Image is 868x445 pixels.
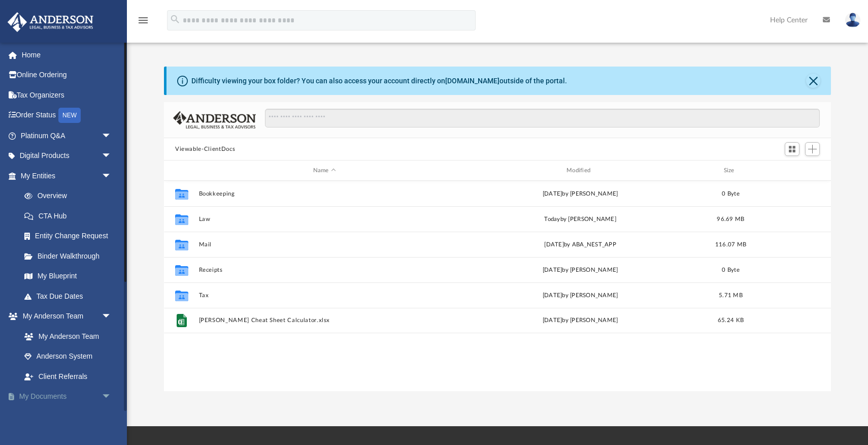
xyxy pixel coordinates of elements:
span: arrow_drop_down [102,306,122,327]
img: User Pic [845,13,860,27]
a: Order StatusNEW [7,105,127,126]
a: menu [137,19,149,26]
a: Digital Productsarrow_drop_down [7,146,127,166]
i: menu [137,14,149,26]
span: today [544,216,560,222]
input: Search files and folders [265,109,820,128]
button: Close [806,74,820,88]
a: Tax Organizers [7,85,127,105]
span: arrow_drop_down [102,387,122,407]
button: [PERSON_NAME] Cheat Sheet Calculator.xlsx [199,317,450,324]
span: 0 Byte [722,191,740,197]
img: Anderson Advisors Platinum Portal [5,12,96,32]
a: My Anderson Team [14,326,117,346]
a: Tax Due Dates [14,286,127,306]
div: [DATE] by [PERSON_NAME] [455,316,706,325]
i: search [170,14,181,25]
a: Overview [14,186,127,206]
div: id [169,166,194,175]
span: 96.69 MB [717,216,744,222]
button: Add [805,142,820,156]
span: 5.71 MB [719,293,743,298]
div: [DATE] by ABA_NEST_APP [455,240,706,249]
div: [DATE] by [PERSON_NAME] [455,291,706,300]
a: [DOMAIN_NAME] [445,77,499,85]
button: Switch to Grid View [785,142,800,156]
div: NEW [58,108,81,123]
a: Online Ordering [7,65,127,85]
a: My Blueprint [14,266,122,287]
a: Platinum Q&Aarrow_drop_down [7,125,127,146]
button: Viewable-ClientDocs [175,145,235,154]
span: 0 Byte [722,267,740,273]
div: id [755,166,826,175]
a: Binder Walkthrough [14,246,127,266]
div: [DATE] by [PERSON_NAME] [455,189,706,199]
span: arrow_drop_down [102,146,122,167]
a: Box [14,406,122,427]
div: [DATE] by [PERSON_NAME] [455,266,706,275]
button: Mail [199,241,450,248]
span: 116.07 MB [715,242,746,247]
div: by [PERSON_NAME] [455,215,706,224]
a: My Documentsarrow_drop_down [7,387,127,407]
a: Home [7,45,127,65]
div: Modified [454,166,706,175]
div: Size [711,166,751,175]
a: Anderson System [14,346,122,367]
div: Difficulty viewing your box folder? You can also access your account directly on outside of the p... [191,76,567,86]
a: My Entitiesarrow_drop_down [7,166,127,186]
a: My Anderson Teamarrow_drop_down [7,306,122,327]
span: arrow_drop_down [102,125,122,146]
div: grid [164,181,831,392]
a: CTA Hub [14,206,127,226]
span: arrow_drop_down [102,166,122,186]
button: Law [199,216,450,222]
div: Name [198,166,450,175]
button: Bookkeeping [199,190,450,197]
a: Client Referrals [14,366,122,387]
button: Tax [199,292,450,299]
button: Receipts [199,267,450,273]
a: Entity Change Request [14,226,127,246]
span: 65.24 KB [718,317,744,323]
